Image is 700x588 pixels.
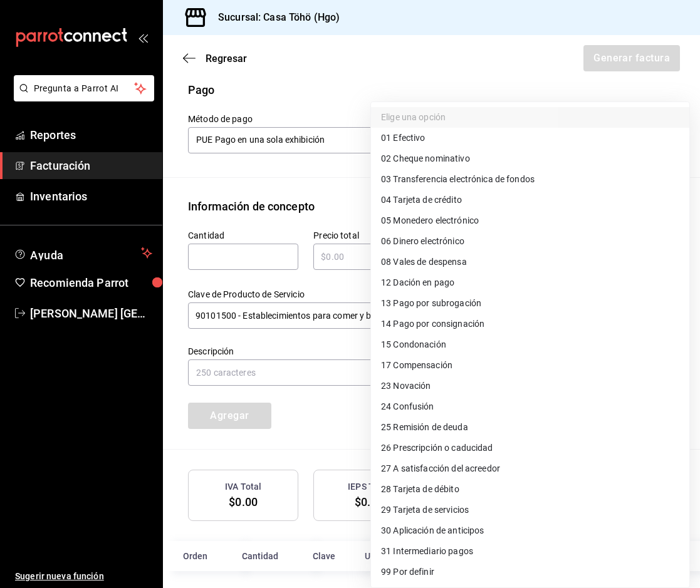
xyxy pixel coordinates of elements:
span: 15 Condonación [381,338,446,351]
span: 29 Tarjeta de servicios [381,503,469,517]
span: 27 A satisfacción del acreedor [381,462,500,475]
span: 12 Dación en pago [381,276,454,289]
span: 01 Efectivo [381,132,425,145]
span: 24 Confusión [381,400,434,413]
span: 02 Cheque nominativo [381,152,470,165]
span: 08 Vales de despensa [381,255,467,269]
span: 23 Novación [381,379,431,393]
span: 13 Pago por subrogación [381,297,481,310]
span: 31 Intermediario pagos [381,545,473,558]
span: 14 Pago por consignación [381,317,484,331]
span: 99 Por definir [381,565,434,579]
span: 25 Remisión de deuda [381,421,468,434]
span: 28 Tarjeta de débito [381,483,459,496]
span: 17 Compensación [381,359,452,372]
span: 26 Prescripción o caducidad [381,441,493,455]
span: 05 Monedero electrónico [381,214,479,227]
span: 30 Aplicación de anticipos [381,524,484,537]
span: 06 Dinero electrónico [381,235,464,248]
span: 04 Tarjeta de crédito [381,193,462,207]
span: 03 Transferencia electrónica de fondos [381,173,535,186]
